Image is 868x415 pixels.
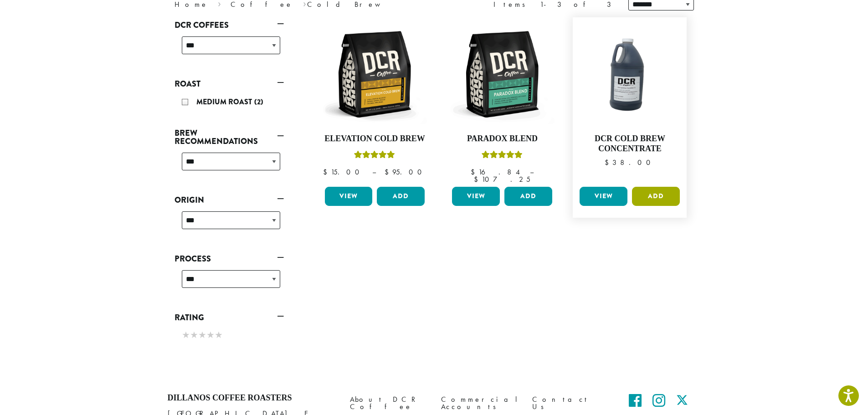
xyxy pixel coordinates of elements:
div: Rated 5.00 out of 5 [482,149,523,163]
span: $ [474,174,482,184]
a: View [325,187,373,206]
span: – [530,167,534,177]
span: ★ [215,328,223,342]
a: View [580,187,627,206]
a: Commercial Accounts [441,393,519,413]
button: Add [504,187,552,206]
a: Contact Us [532,393,610,413]
div: Brew Recommendations [175,149,284,181]
div: Rating [175,325,284,346]
a: Rating [175,310,284,325]
span: ★ [190,328,198,342]
img: DCR-12oz-Paradox-Blend-Stock-scaled.png [450,22,555,127]
img: DCR-12oz-Elevation-Cold-Brew-Stock-scaled.png [322,22,427,127]
span: $ [605,158,612,167]
a: Origin [175,192,284,208]
h4: Elevation Cold Brew [323,134,427,144]
a: Roast [175,76,284,92]
a: View [452,187,500,206]
span: ★ [198,328,206,342]
h4: Dillanos Coffee Roasters [168,393,336,403]
bdi: 107.25 [474,174,530,184]
span: (2) [254,97,263,107]
bdi: 16.84 [471,167,521,177]
a: Process [175,251,284,266]
bdi: 38.00 [605,158,655,167]
div: Process [175,266,284,299]
a: About DCR Coffee [350,393,427,413]
div: Rated 5.00 out of 5 [354,149,395,163]
span: – [372,167,376,177]
span: Medium Roast [196,97,254,107]
h4: Paradox Blend [450,134,555,144]
span: $ [385,167,392,177]
a: Paradox BlendRated 5.00 out of 5 [450,22,555,183]
bdi: 15.00 [323,167,364,177]
a: DCR Coffees [175,17,284,33]
span: ★ [182,328,190,342]
div: DCR Coffees [175,33,284,65]
img: DCR-Cold-Brew-Concentrate.jpg [577,22,682,127]
button: Add [632,187,680,206]
bdi: 95.00 [385,167,426,177]
a: Brew Recommendations [175,125,284,149]
div: Roast [175,92,284,114]
button: Add [377,187,425,206]
h4: DCR Cold Brew Concentrate [577,134,682,154]
a: Elevation Cold BrewRated 5.00 out of 5 [323,22,427,183]
a: DCR Cold Brew Concentrate $38.00 [577,22,682,183]
span: $ [471,167,478,177]
div: Origin [175,208,284,240]
span: $ [323,167,331,177]
span: ★ [206,328,215,342]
